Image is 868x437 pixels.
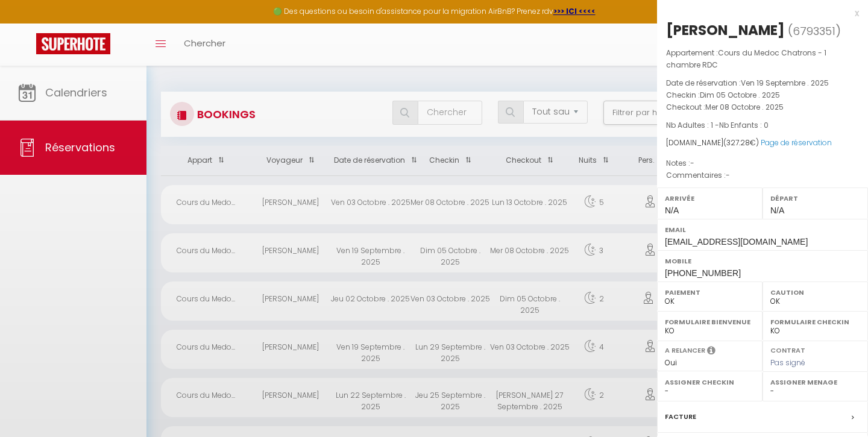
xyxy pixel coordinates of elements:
[665,224,860,236] label: Email
[665,345,705,356] label: A relancer
[665,237,808,247] span: [EMAIL_ADDRESS][DOMAIN_NAME]
[770,316,860,328] label: Formulaire Checkin
[723,137,759,148] span: ( €)
[770,345,805,353] label: Contrat
[719,120,769,130] span: Nb Enfants : 0
[793,24,835,39] span: 6793351
[665,206,679,215] span: N/A
[665,316,755,328] label: Formulaire Bienvenue
[770,357,805,368] span: Pas signé
[665,410,696,423] label: Facture
[761,137,832,148] a: Page de réservation
[666,157,859,169] p: Notes :
[707,345,715,359] i: Sélectionner OUI si vous souhaiter envoyer les séquences de messages post-checkout
[666,137,859,149] div: [DOMAIN_NAME]
[665,268,741,278] span: [PHONE_NUMBER]
[700,90,780,100] span: Dim 05 Octobre . 2025
[741,78,829,88] span: Ven 19 Septembre . 2025
[666,47,859,71] p: Appartement :
[666,77,859,89] p: Date de réservation :
[666,101,859,113] p: Checkout :
[726,137,750,148] span: 327.28
[770,286,860,298] label: Caution
[770,376,860,388] label: Assigner Menage
[666,89,859,101] p: Checkin :
[666,48,826,70] span: Cours du Medoc Chatrons - 1 chambre RDC
[770,206,784,215] span: N/A
[690,158,694,168] span: -
[726,170,730,180] span: -
[657,6,859,20] div: x
[788,22,841,39] span: ( )
[665,376,755,388] label: Assigner Checkin
[770,192,860,204] label: Départ
[665,192,755,204] label: Arrivée
[666,20,785,40] div: [PERSON_NAME]
[665,286,755,298] label: Paiement
[665,255,860,267] label: Mobile
[666,120,769,130] span: Nb Adultes : 1 -
[705,102,784,112] span: Mer 08 Octobre . 2025
[666,169,859,181] p: Commentaires :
